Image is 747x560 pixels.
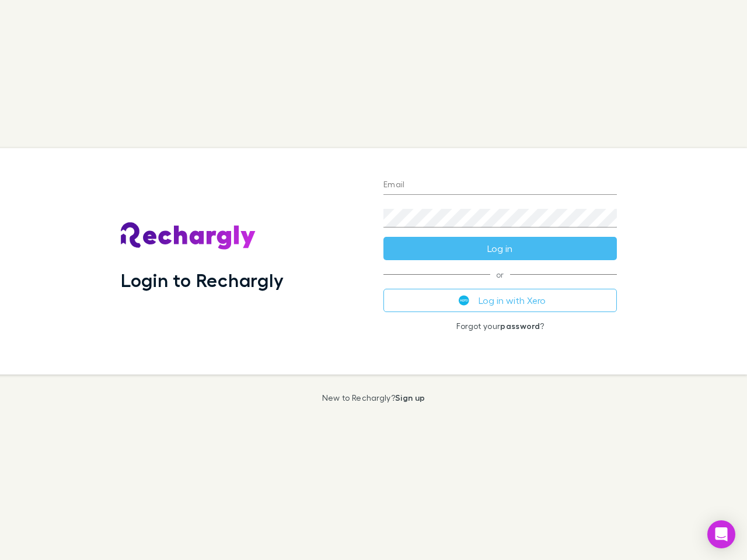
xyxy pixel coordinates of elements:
p: Forgot your ? [383,321,617,331]
a: Sign up [395,393,425,402]
h1: Login to Rechargly [121,269,284,291]
button: Log in [383,237,617,260]
button: Log in with Xero [383,289,617,312]
div: Open Intercom Messenger [707,520,735,548]
img: Xero's logo [459,295,469,306]
a: password [500,321,540,331]
p: New to Rechargly? [322,393,425,402]
img: Rechargly's Logo [121,222,256,250]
